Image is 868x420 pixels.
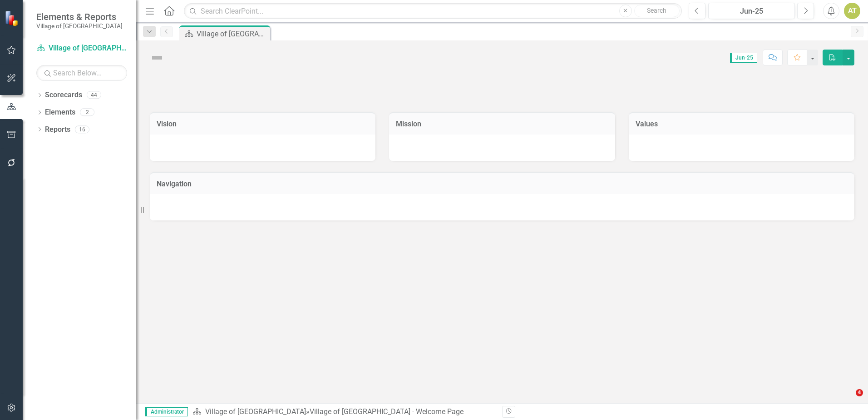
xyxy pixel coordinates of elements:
span: Administrator [145,407,188,416]
input: Search ClearPoint... [184,3,682,19]
a: Village of [GEOGRAPHIC_DATA] [205,407,306,416]
div: 16 [75,125,89,133]
iframe: Intercom live chat [837,389,859,411]
span: Search [647,7,666,14]
div: Jun-25 [711,6,792,17]
div: Village of [GEOGRAPHIC_DATA] - Welcome Page [197,28,268,40]
h3: Navigation [157,180,848,188]
span: 4 [856,389,863,396]
h3: Vision [157,120,369,128]
div: 44 [87,91,101,99]
button: Jun-25 [708,3,795,19]
div: » [192,407,495,417]
input: Search Below... [36,65,127,81]
a: Scorecards [45,90,82,100]
button: AT [844,3,860,19]
a: Reports [45,125,70,135]
small: Village of [GEOGRAPHIC_DATA] [36,22,123,30]
h3: Mission [396,120,608,128]
div: Village of [GEOGRAPHIC_DATA] - Welcome Page [310,407,464,416]
img: ClearPoint Strategy [5,10,20,26]
button: Search [634,5,680,17]
a: Village of [GEOGRAPHIC_DATA] [36,43,127,54]
span: Jun-25 [730,53,757,63]
img: Not Defined [150,50,164,65]
span: Elements & Reports [36,11,123,22]
a: Elements [45,107,75,118]
div: 2 [80,109,94,116]
h3: Values [636,120,848,128]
